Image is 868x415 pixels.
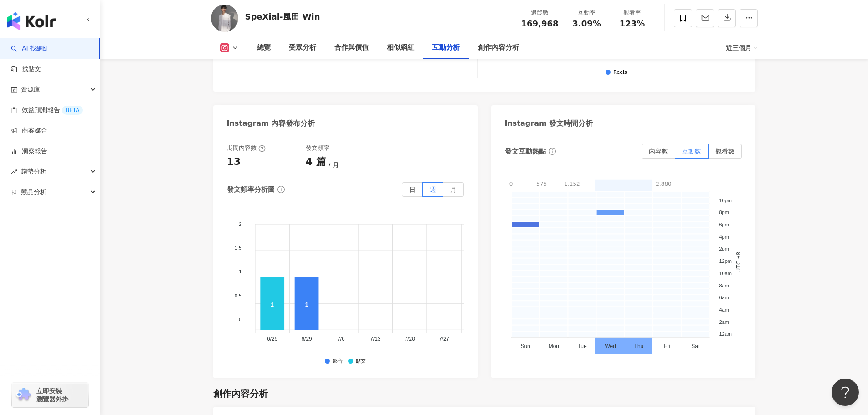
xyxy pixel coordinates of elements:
[409,186,416,193] span: 日
[11,126,47,135] a: 商案媒合
[239,317,241,323] tspan: 0
[12,383,88,407] a: chrome extension立即安裝 瀏覽器外掛
[227,144,266,152] div: 期間內容數
[719,210,729,215] tspan: 8pm
[356,359,366,364] div: 貼文
[521,8,559,17] div: 追蹤數
[370,336,381,343] tspan: 7/13
[577,343,587,350] tspan: Tue
[521,19,559,28] span: 169,968
[726,41,758,55] div: 近三個月
[213,387,268,400] div: 創作內容分析
[289,42,316,53] div: 受眾分析
[634,343,643,350] tspan: Thu
[404,336,415,343] tspan: 7/20
[613,70,627,76] div: Reels
[235,293,241,298] tspan: 0.5
[719,307,729,313] tspan: 4am
[239,221,241,227] tspan: 2
[211,5,238,32] img: KOL Avatar
[235,245,241,251] tspan: 1.5
[691,343,700,350] tspan: Sat
[719,332,732,337] tspan: 12am
[11,169,17,175] span: rise
[505,118,593,128] div: Instagram 發文時間分析
[334,42,369,53] div: 合作與價值
[11,147,47,156] a: 洞察報告
[719,259,732,264] tspan: 12pm
[719,283,729,288] tspan: 8am
[306,144,329,152] div: 發文頻率
[227,118,315,128] div: Instagram 內容發布分析
[547,146,557,156] span: info-circle
[15,388,32,402] img: chrome extension
[267,336,278,343] tspan: 6/25
[719,246,729,252] tspan: 2pm
[306,155,326,169] div: 4 篇
[11,65,41,74] a: 找貼文
[605,343,616,350] tspan: Wed
[570,8,604,17] div: 互動率
[430,186,436,193] span: 週
[615,8,650,17] div: 觀看率
[719,295,729,301] tspan: 6am
[276,184,286,195] span: info-circle
[11,44,49,53] a: searchAI 找網紅
[329,161,339,169] span: 月
[227,155,241,169] div: 13
[719,198,732,203] tspan: 10pm
[11,106,83,115] a: 效益預測報告BETA
[682,148,701,155] span: 互動數
[505,147,546,156] div: 發文互動熱點
[21,161,46,182] span: 趨勢分析
[7,12,56,30] img: logo
[333,359,343,364] div: 影音
[715,148,734,155] span: 觀看數
[649,148,668,155] span: 內容數
[719,222,729,227] tspan: 6pm
[520,343,530,350] tspan: Sun
[620,19,645,28] span: 123%
[735,252,742,272] text: UTC +8
[337,336,345,343] tspan: 7/6
[301,336,312,343] tspan: 6/29
[432,42,460,53] div: 互動分析
[664,343,670,350] tspan: Fri
[21,79,40,100] span: 資源庫
[572,19,601,28] span: 3.09%
[450,186,457,193] span: 月
[387,42,414,53] div: 相似網紅
[257,42,271,53] div: 總覽
[719,319,729,325] tspan: 2am
[548,343,559,350] tspan: Mon
[478,42,519,53] div: 創作內容分析
[719,271,732,276] tspan: 10am
[245,11,320,22] div: SpeXial-風田 Win
[21,182,46,202] span: 競品分析
[438,336,449,343] tspan: 7/27
[239,269,241,275] tspan: 1
[36,387,68,403] span: 立即安裝 瀏覽器外掛
[719,234,729,240] tspan: 4pm
[227,185,275,195] div: 發文頻率分析圖
[832,379,859,406] iframe: Help Scout Beacon - Open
